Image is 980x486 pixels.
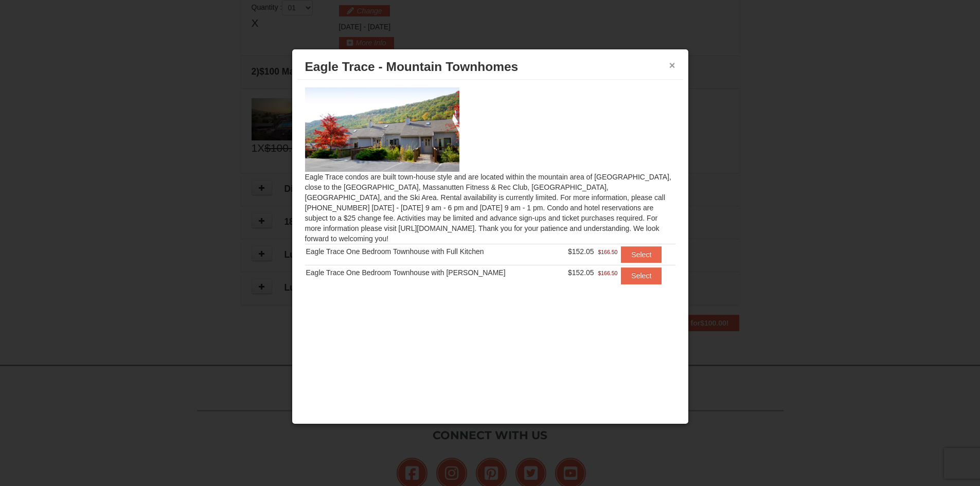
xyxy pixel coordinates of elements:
div: Eagle Trace One Bedroom Townhouse with Full Kitchen [306,246,554,257]
span: $166.50 [598,247,617,257]
div: Eagle Trace condos are built town-house style and are located within the mountain area of [GEOGRA... [297,80,683,304]
span: $166.50 [598,268,617,278]
button: × [669,60,675,70]
button: Select [621,246,662,263]
span: $152.05 [568,247,594,256]
span: Eagle Trace - Mountain Townhomes [305,60,519,74]
div: Eagle Trace One Bedroom Townhouse with [PERSON_NAME] [306,267,554,278]
img: 19218983-1-9b289e55.jpg [305,87,459,172]
button: Select [621,267,662,284]
span: $152.05 [568,268,594,277]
